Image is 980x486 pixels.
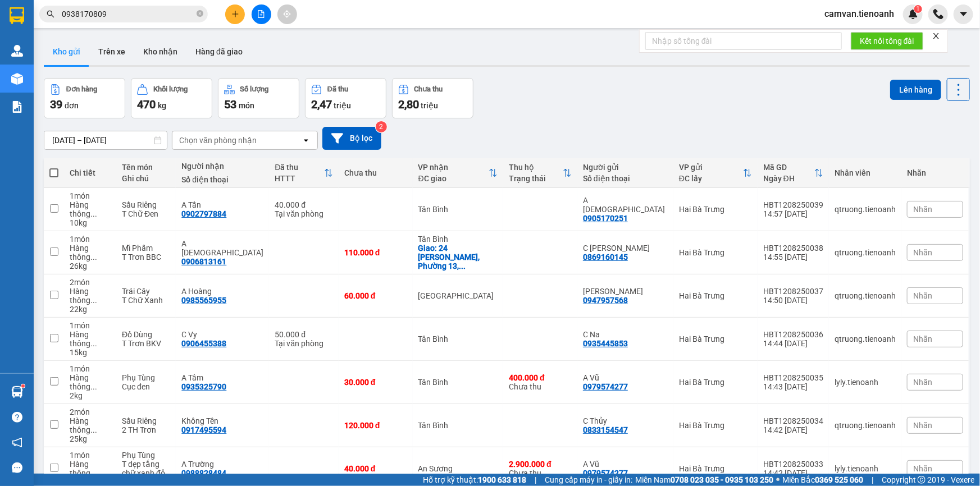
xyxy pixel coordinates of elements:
[90,209,97,218] span: ...
[583,196,668,214] div: A Phúc
[763,382,823,391] div: 14:43 [DATE]
[70,218,111,227] div: 10 kg
[418,174,489,183] div: ĐC giao
[66,85,97,93] div: Đơn hàng
[913,334,932,343] span: Nhãn
[418,291,498,300] div: [GEOGRAPHIC_DATA]
[311,98,332,111] span: 2,47
[131,78,212,118] button: Khối lượng470kg
[758,158,829,188] th: Toggle SortBy
[583,253,628,262] div: 0869160145
[763,460,823,469] div: HBT1208250033
[44,38,89,65] button: Kho gửi
[11,101,23,113] img: solution-icon
[275,330,332,339] div: 50.000 đ
[679,291,752,300] div: Hai Bà Trưng
[763,244,823,253] div: HBT1208250038
[583,330,668,339] div: C Na
[44,131,167,149] input: Select a date range.
[70,287,111,305] div: Hàng thông thường
[763,209,823,218] div: 14:57 [DATE]
[70,434,111,443] div: 25 kg
[70,348,111,357] div: 15 kg
[583,382,628,391] div: 0979574277
[418,205,498,214] div: Tân Bình
[10,7,24,24] img: logo-vxr
[907,168,963,177] div: Nhãn
[392,78,473,118] button: Chưa thu2,80 triệu
[763,330,823,339] div: HBT1208250036
[913,205,932,214] span: Nhãn
[344,248,407,257] div: 110.000 đ
[835,168,896,177] div: Nhân viên
[815,7,903,21] span: camvan.tienoanh
[835,248,896,257] div: qtruong.tienoanh
[181,425,226,434] div: 0917495594
[835,205,896,214] div: qtruong.tienoanh
[835,334,896,343] div: qtruong.tienoanh
[913,464,932,473] span: Nhãn
[423,474,526,486] span: Hỗ trợ kỹ thuật:
[302,136,311,145] svg: open
[671,475,773,484] strong: 0708 023 035 - 0935 103 250
[122,253,170,262] div: T Trơn BBC
[122,244,170,253] div: Mĩ Phẩm
[421,101,438,110] span: triệu
[122,373,170,382] div: Phụ Tùng
[344,168,407,177] div: Chưa thu
[344,291,407,300] div: 60.000 đ
[916,5,920,13] span: 1
[252,4,271,24] button: file-add
[418,244,498,270] div: Giao: 24 Kinh Dương Vương, Phường 13, Quận 6, Thành phố Hồ Chí Minh
[509,373,572,391] div: Chưa thu
[44,78,125,118] button: Đơn hàng39đơn
[763,469,823,478] div: 14:42 [DATE]
[334,101,351,110] span: triệu
[122,209,170,218] div: T Chữ Đen
[11,45,23,57] img: warehouse-icon
[181,373,263,382] div: A Tâm
[763,163,814,172] div: Mã GD
[122,174,170,183] div: Ghi chú
[679,248,752,257] div: Hai Bà Trưng
[914,5,922,13] sup: 1
[90,382,97,391] span: ...
[872,474,873,486] span: |
[12,462,22,473] span: message
[503,158,577,188] th: Toggle SortBy
[269,158,338,188] th: Toggle SortBy
[673,158,758,188] th: Toggle SortBy
[835,464,896,473] div: lyly.tienoanh
[851,32,923,50] button: Kết nối tổng đài
[815,475,863,484] strong: 0369 525 060
[181,330,263,339] div: C Vy
[583,174,668,183] div: Số điện thoại
[62,8,194,20] input: Tìm tên, số ĐT hoặc mã đơn
[275,209,332,218] div: Tại văn phòng
[179,135,257,146] div: Chọn văn phòng nhận
[122,382,170,391] div: Cục đen
[181,209,226,218] div: 0902797884
[763,416,823,425] div: HBT1208250034
[122,163,170,172] div: Tên món
[679,163,743,172] div: VP gửi
[181,382,226,391] div: 0935325790
[89,38,134,65] button: Trên xe
[181,460,263,469] div: A Trường
[763,373,823,382] div: HBT1208250035
[418,421,498,430] div: Tân Bình
[122,339,170,348] div: T Trơn BKV
[70,321,111,330] div: 1 món
[70,168,111,177] div: Chi tiết
[90,425,97,434] span: ...
[913,291,932,300] span: Nhãn
[344,464,407,473] div: 40.000 đ
[11,73,23,85] img: warehouse-icon
[932,32,940,40] span: close
[181,175,263,184] div: Số điện thoại
[275,174,323,183] div: HTTT
[583,244,668,253] div: C Kim Anh
[181,200,263,209] div: A Tấn
[933,9,943,19] img: phone-icon
[583,287,668,296] div: Bác Vân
